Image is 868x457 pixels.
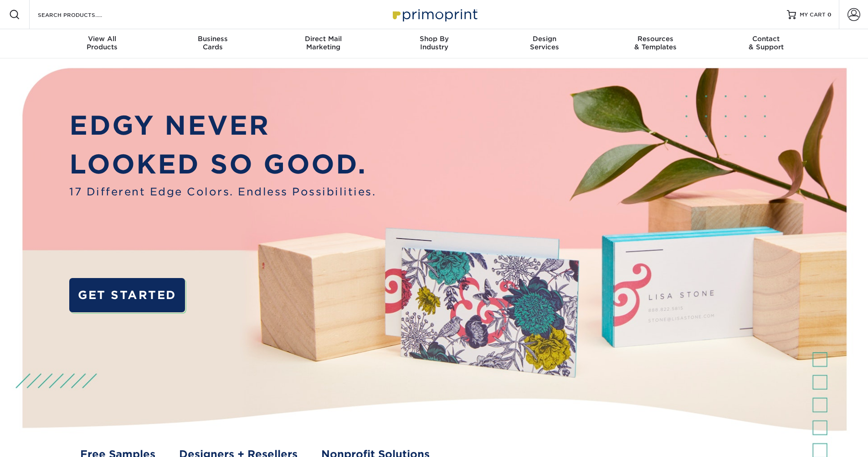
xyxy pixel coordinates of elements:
[157,29,268,58] a: BusinessCards
[489,35,600,51] div: Services
[47,29,158,58] a: View AllProducts
[47,35,158,43] span: View All
[389,5,480,24] img: Primoprint
[69,145,376,184] p: LOOKED SO GOOD.
[268,35,379,43] span: Direct Mail
[711,35,822,51] div: & Support
[711,29,822,58] a: Contact& Support
[489,29,600,58] a: DesignServices
[600,35,711,51] div: & Templates
[157,35,268,51] div: Cards
[600,29,711,58] a: Resources& Templates
[157,35,268,43] span: Business
[827,11,832,18] span: 0
[37,9,126,20] input: SEARCH PRODUCTS.....
[69,106,376,145] p: EDGY NEVER
[69,278,185,312] a: GET STARTED
[69,184,376,200] span: 17 Different Edge Colors. Endless Possibilities.
[379,29,489,58] a: Shop ByIndustry
[379,35,489,51] div: Industry
[489,35,600,43] span: Design
[379,35,489,43] span: Shop By
[600,35,711,43] span: Resources
[268,29,379,58] a: Direct MailMarketing
[711,35,822,43] span: Contact
[47,35,158,51] div: Products
[800,11,826,19] span: MY CART
[268,35,379,51] div: Marketing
